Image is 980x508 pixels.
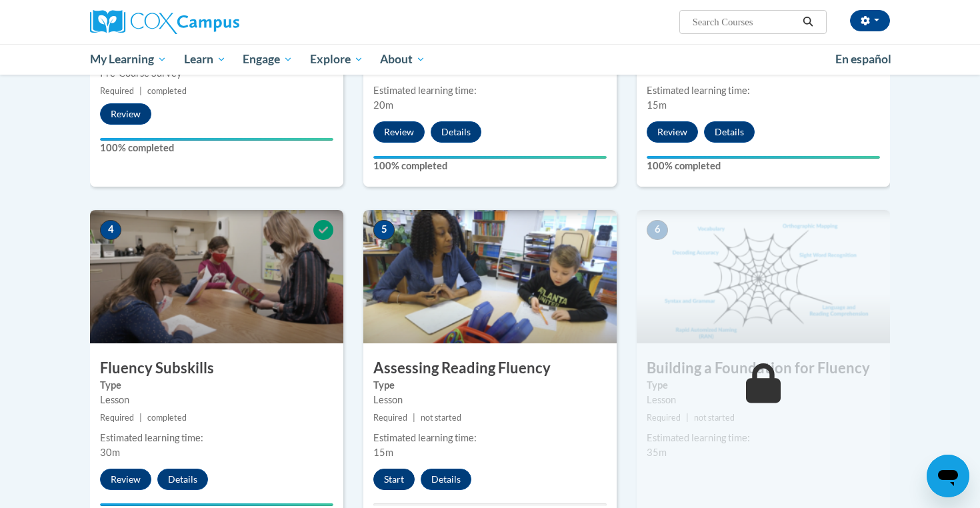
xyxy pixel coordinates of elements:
button: Review [100,103,151,125]
button: Review [373,121,425,143]
div: Estimated learning time: [100,431,333,445]
div: Your progress [100,503,333,506]
label: 100% completed [373,159,607,173]
span: not started [694,413,735,423]
span: | [686,413,689,423]
span: My Learning [90,51,167,67]
div: Estimated learning time: [373,431,607,445]
a: En español [827,45,900,73]
a: Learn [175,44,235,75]
img: Course Image [637,210,890,343]
div: Estimated learning time: [647,83,880,98]
label: Type [100,378,333,393]
span: completed [147,86,187,96]
span: not started [421,413,461,423]
button: Details [157,469,208,490]
span: | [139,86,142,96]
div: Your progress [100,138,333,141]
button: Details [431,121,481,143]
span: About [380,51,425,67]
span: 15m [373,447,393,458]
input: Search Courses [691,14,798,30]
h3: Fluency Subskills [90,358,343,379]
span: Learn [184,51,226,67]
label: 100% completed [647,159,880,173]
button: Details [704,121,755,143]
button: Search [798,14,818,30]
span: completed [147,413,187,423]
span: Required [100,413,134,423]
h3: Assessing Reading Fluency [363,358,617,379]
button: Review [100,469,151,490]
a: Engage [234,44,301,75]
h3: Building a Foundation for Fluency [637,358,890,379]
span: | [139,413,142,423]
span: 15m [647,99,667,111]
iframe: Button to launch messaging window [927,455,969,497]
label: Type [373,378,607,393]
span: Engage [243,51,293,67]
label: Type [647,378,880,393]
div: Lesson [647,393,880,407]
div: Lesson [373,393,607,407]
span: Required [647,413,681,423]
span: | [413,413,415,423]
button: Review [647,121,698,143]
span: Required [373,413,407,423]
img: Course Image [363,210,617,343]
span: 35m [647,447,667,458]
span: 5 [373,220,395,240]
div: Your progress [373,156,607,159]
div: Lesson [100,393,333,407]
a: My Learning [81,44,175,75]
img: Cox Campus [90,10,239,34]
span: 4 [100,220,121,240]
button: Start [373,469,415,490]
span: 20m [373,99,393,111]
span: 6 [647,220,668,240]
label: 100% completed [100,141,333,155]
div: Estimated learning time: [647,431,880,445]
div: Estimated learning time: [373,83,607,98]
button: Account Settings [850,10,890,31]
span: Explore [310,51,363,67]
span: En español [835,52,891,66]
button: Details [421,469,471,490]
a: Cox Campus [90,10,343,34]
a: About [372,44,435,75]
img: Course Image [90,210,343,343]
span: Required [100,86,134,96]
div: Your progress [647,156,880,159]
div: Main menu [70,44,910,75]
a: Explore [301,44,372,75]
span: 30m [100,447,120,458]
